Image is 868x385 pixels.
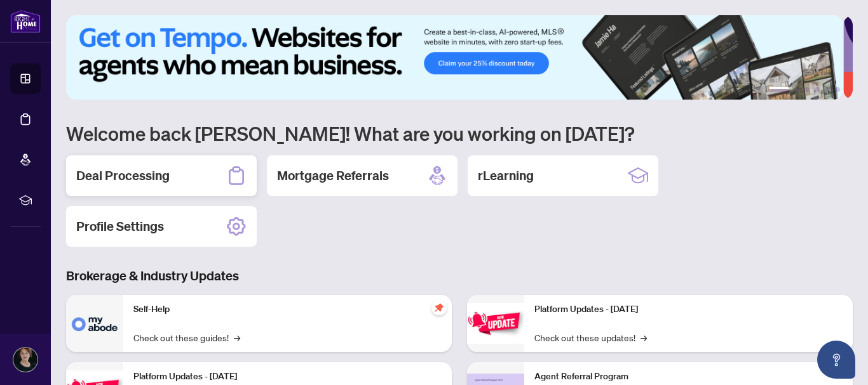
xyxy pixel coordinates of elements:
[825,87,830,92] button: 5
[133,330,240,344] a: Check out these guides!→
[534,303,843,316] p: Platform Updates - [DATE]
[641,330,647,344] span: →
[534,370,843,384] p: Agent Referral Program
[534,330,647,344] a: Check out these updates!→
[234,330,240,344] span: →
[431,300,447,315] span: pushpin
[815,87,820,92] button: 4
[133,370,442,384] p: Platform Updates - [DATE]
[133,303,442,316] p: Self-Help
[66,295,123,352] img: Self-Help
[794,87,799,92] button: 2
[769,87,789,92] button: 1
[76,167,170,185] h2: Deal Processing
[66,121,853,145] h1: Welcome back [PERSON_NAME]! What are you working on [DATE]?
[13,348,37,372] img: Profile Icon
[478,167,534,185] h2: rLearning
[467,303,524,343] img: Platform Updates - June 23, 2025
[76,218,164,235] h2: Profile Settings
[66,267,853,285] h3: Brokerage & Industry Updates
[66,15,843,100] img: Slide 0
[277,167,389,185] h2: Mortgage Referrals
[804,87,810,92] button: 3
[835,87,840,92] button: 6
[10,10,41,33] img: logo
[817,341,855,379] button: Open asap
